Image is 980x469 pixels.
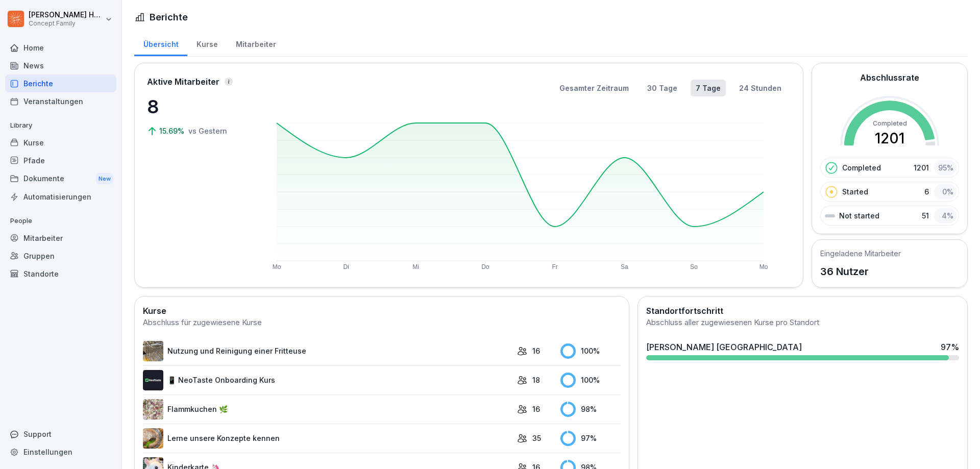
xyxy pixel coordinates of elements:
div: 100 % [560,373,621,388]
div: 4 % [934,208,957,223]
p: 1201 [914,162,929,173]
p: 35 [532,433,541,443]
a: Einstellungen [5,443,116,461]
div: Dokumente [5,169,116,188]
p: 51 [922,210,929,221]
button: 24 Stunden [734,80,787,96]
img: b2msvuojt3s6egexuweix326.png [143,341,163,361]
div: 98 % [560,402,621,417]
a: Flammkuchen 🌿 [143,399,512,419]
a: Gruppen [5,247,116,265]
text: So [690,263,698,270]
a: Automatisierungen [5,188,116,206]
div: [PERSON_NAME] [GEOGRAPHIC_DATA] [646,341,802,353]
h2: Kurse [143,305,621,317]
text: Fr [552,263,557,270]
p: 15.69% [159,126,186,136]
a: News [5,57,116,75]
a: Standorte [5,265,116,283]
p: vs Gestern [188,126,227,136]
a: Veranstaltungen [5,92,116,110]
p: Library [5,117,116,134]
a: Übersicht [134,30,187,56]
a: Berichte [5,75,116,92]
text: Mo [759,263,768,270]
a: Kurse [187,30,227,56]
h1: Berichte [150,10,188,24]
a: Mitarbeiter [227,30,285,56]
a: Lerne unsere Konzepte kennen [143,428,512,449]
img: wogpw1ad3b6xttwx9rgsg3h8.png [143,370,163,390]
button: Gesamter Zeitraum [554,80,634,96]
h2: Standortfortschritt [646,305,959,317]
p: 6 [924,186,929,197]
text: Di [344,263,349,270]
a: Home [5,39,116,57]
a: [PERSON_NAME] [GEOGRAPHIC_DATA]97% [642,337,963,364]
text: Mo [273,263,281,270]
div: 97 % [941,341,959,353]
div: Abschluss für zugewiesene Kurse [143,317,621,329]
img: ssvnl9aim273pmzdbnjk7g2q.png [143,428,163,449]
p: 16 [532,404,540,414]
p: 8 [147,93,249,120]
p: Aktive Mitarbeiter [147,76,219,88]
p: 18 [532,375,540,385]
img: jb643umo8xb48cipqni77y3i.png [143,399,163,419]
div: 97 % [560,431,621,446]
a: Kurse [5,134,116,152]
div: 0 % [934,184,957,199]
h2: Abschlussrate [860,71,919,84]
p: Started [842,186,868,197]
a: DokumenteNew [5,169,116,188]
p: 36 Nutzer [820,264,901,279]
div: 95 % [934,160,957,175]
button: 7 Tage [691,80,726,96]
div: New [96,173,113,185]
button: 30 Tage [642,80,682,96]
p: Completed [842,162,881,173]
text: Sa [621,263,628,270]
p: People [5,213,116,229]
h5: Eingeladene Mitarbeiter [820,248,901,259]
p: [PERSON_NAME] Huttarsch [29,11,103,19]
div: Support [5,425,116,443]
div: Abschluss aller zugewiesenen Kurse pro Standort [646,317,959,329]
p: Concept Family [29,20,103,27]
p: 16 [532,345,540,356]
text: Mi [412,263,419,270]
text: Do [481,263,489,270]
a: Nutzung und Reinigung einer Fritteuse [143,341,512,361]
a: Pfade [5,152,116,169]
p: Not started [839,210,879,221]
a: 📱 NeoTaste Onboarding Kurs [143,370,512,390]
div: 100 % [560,343,621,359]
a: Mitarbeiter [5,229,116,247]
